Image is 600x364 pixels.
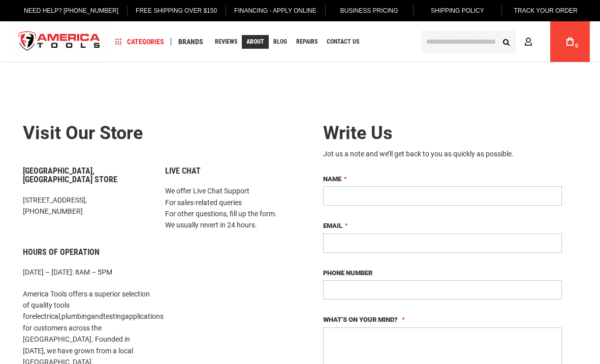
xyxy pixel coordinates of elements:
[23,248,150,257] h6: Hours of Operation
[496,32,516,51] button: Search
[23,267,150,278] p: [DATE] – [DATE]: 8AM – 5PM
[178,38,203,45] span: Brands
[23,167,150,184] h6: [GEOGRAPHIC_DATA], [GEOGRAPHIC_DATA] Store
[323,122,393,144] span: Write Us
[246,39,264,45] span: About
[174,35,208,49] a: Brands
[165,185,292,231] p: We offer Live Chat Support For sales-related queries For other questions, fill up the form. We us...
[269,35,292,49] a: Blog
[575,43,578,49] span: 0
[292,35,322,49] a: Repairs
[23,194,150,217] p: [STREET_ADDRESS], [PHONE_NUMBER]
[103,312,125,320] a: testing
[210,35,242,49] a: Reviews
[323,175,341,183] span: Name
[273,39,287,45] span: Blog
[10,23,109,61] a: store logo
[322,35,364,49] a: Contact Us
[10,23,109,61] img: America Tools
[115,38,164,45] span: Categories
[61,312,91,320] a: plumbing
[327,39,359,45] span: Contact Us
[296,39,318,45] span: Repairs
[242,35,269,49] a: About
[23,123,293,144] h2: Visit our store
[560,21,580,62] a: 0
[32,312,60,320] a: electrical
[111,35,169,49] a: Categories
[323,269,372,277] span: Phone Number
[323,316,398,323] span: What’s on your mind?
[323,222,342,229] span: Email
[323,149,562,159] div: Jot us a note and we’ll get back to you as quickly as possible.
[165,167,292,176] h6: Live Chat
[215,39,237,45] span: Reviews
[431,7,484,14] span: Shipping Policy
